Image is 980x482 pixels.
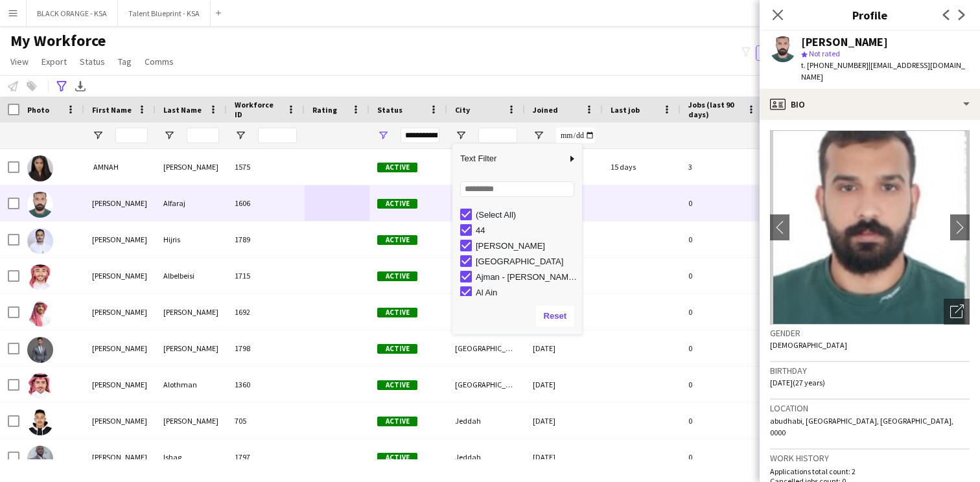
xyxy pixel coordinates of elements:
div: 0 [681,185,765,221]
div: 0 [681,403,765,439]
h3: Work history [770,452,970,464]
button: BLACK ORANGE - KSA [27,1,118,26]
input: City Filter Input [478,128,517,143]
span: [DATE] (27 years) [770,378,825,387]
div: Ishag [156,439,227,475]
button: Open Filter Menu [92,130,104,141]
div: 0 [681,294,765,330]
a: Export [36,53,72,70]
a: Comms [139,53,179,70]
div: 1360 [227,367,305,402]
div: [PERSON_NAME] [156,330,227,366]
img: ‏ AMNAH IDRIS [27,155,53,181]
span: City [455,105,470,115]
div: [PERSON_NAME] [84,258,156,293]
span: Active [377,417,417,426]
h3: Gender [770,327,970,339]
button: Open Filter Menu [455,130,467,141]
span: Last Name [163,105,202,115]
div: 1715 [227,258,305,293]
div: Jeddah [447,403,525,439]
img: Abdulaziz Abdullah [27,301,53,327]
span: Active [377,344,417,354]
span: Not rated [809,49,840,58]
div: [GEOGRAPHIC_DATA] [447,330,525,366]
span: Status [377,105,402,115]
div: [PERSON_NAME] [84,222,156,257]
span: | [EMAIL_ADDRESS][DOMAIN_NAME] [801,60,965,82]
div: 15 days [603,149,681,185]
img: Abdelrahman Hijris [27,228,53,254]
div: [PERSON_NAME] [156,149,227,185]
div: [PERSON_NAME] [476,241,578,251]
span: Active [377,163,417,172]
span: Rating [312,105,337,115]
span: Tag [118,56,132,67]
div: 1789 [227,222,305,257]
div: [DATE] [525,330,603,366]
span: Active [377,199,417,209]
div: 1692 [227,294,305,330]
div: Al Ain [476,288,578,297]
div: [DATE] [525,403,603,439]
div: ‏ AMNAH [84,149,156,185]
span: Photo [27,105,49,115]
div: 1575 [227,149,305,185]
span: t. [PHONE_NUMBER] [801,60,869,70]
span: [DEMOGRAPHIC_DATA] [770,340,847,350]
input: First Name Filter Input [115,128,148,143]
span: Active [377,308,417,317]
div: 44 [476,225,578,235]
div: [GEOGRAPHIC_DATA] [447,149,525,185]
div: [DATE] [525,367,603,402]
img: Abdulaziz Abu salah [27,337,53,363]
span: Active [377,271,417,281]
span: abudhabi, [GEOGRAPHIC_DATA], [GEOGRAPHIC_DATA], 0000 [770,416,953,437]
div: [DATE] [525,439,603,475]
div: [PERSON_NAME] [84,439,156,475]
span: Active [377,235,417,245]
div: Albelbeisi [156,258,227,293]
button: Open Filter Menu [235,130,246,141]
div: Jeddah [447,439,525,475]
div: [PERSON_NAME] [156,294,227,330]
img: Abdualrahman Albelbeisi [27,264,53,290]
div: [PERSON_NAME] [84,185,156,221]
h3: Location [770,402,970,414]
div: 0 [681,330,765,366]
div: Column Filter [452,144,582,334]
div: 0 [681,367,765,402]
img: Abdulaziz Alothman [27,373,53,399]
div: [PERSON_NAME] [801,36,888,48]
span: Jobs (last 90 days) [688,100,741,119]
div: [GEOGRAPHIC_DATA] [447,294,525,330]
img: Crew avatar or photo [770,130,970,325]
a: Tag [113,53,137,70]
button: Everyone2,798 [756,45,821,61]
div: 1606 [227,185,305,221]
button: Open Filter Menu [163,130,175,141]
div: [GEOGRAPHIC_DATA] [476,257,578,266]
div: Alfaraj [156,185,227,221]
input: Last Name Filter Input [187,128,219,143]
span: My Workforce [10,31,106,51]
app-action-btn: Advanced filters [54,78,69,94]
span: Status [80,56,105,67]
div: 0 [681,222,765,257]
div: Bio [760,89,980,120]
span: First Name [92,105,132,115]
div: Ajman - [PERSON_NAME] 1 [476,272,578,282]
img: Abdallah Alfaraj [27,192,53,218]
a: Status [75,53,110,70]
span: Export [41,56,67,67]
p: Applications total count: 2 [770,466,970,476]
div: [GEOGRAPHIC_DATA] [447,367,525,402]
span: Active [377,453,417,463]
span: Text Filter [452,148,566,170]
button: Talent Blueprint - KSA [118,1,211,26]
div: [PERSON_NAME] [84,367,156,402]
div: 3 [681,149,765,185]
h3: Profile [760,6,980,23]
input: Joined Filter Input [556,128,595,143]
div: [PERSON_NAME] [156,403,227,439]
